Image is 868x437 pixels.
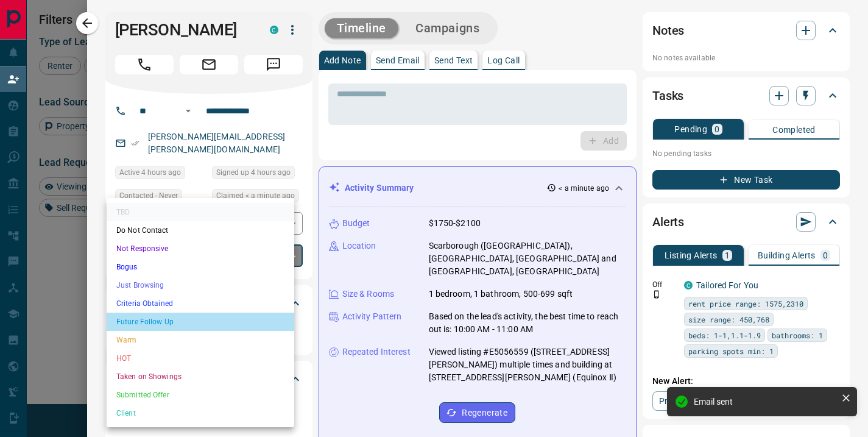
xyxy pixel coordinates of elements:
[107,240,294,258] li: Not Responsive
[107,276,294,294] li: Just Browsing
[107,404,294,422] li: Client
[107,221,294,240] li: Do Not Contact
[694,397,836,407] div: Email sent
[107,313,294,331] li: Future Follow Up
[107,294,294,313] li: Criteria Obtained
[107,386,294,404] li: Submitted Offer
[107,258,294,276] li: Bogus
[107,368,294,386] li: Taken on Showings
[107,331,294,349] li: Warm
[107,349,294,368] li: HOT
